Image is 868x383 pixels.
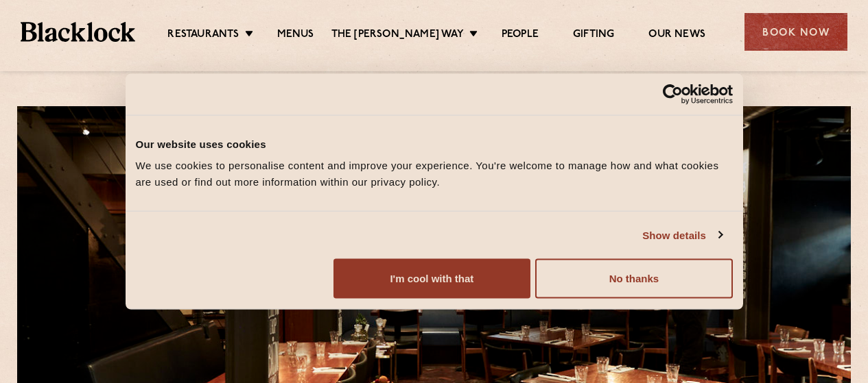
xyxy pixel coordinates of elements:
[167,28,239,43] a: Restaurants
[277,28,314,43] a: Menus
[613,84,733,104] a: Usercentrics Cookiebot - opens in a new window
[331,28,464,43] a: The [PERSON_NAME] Way
[573,28,614,43] a: Gifting
[642,227,722,243] a: Show details
[136,158,733,190] div: We use cookies to personalise content and improve your experience. You're welcome to manage how a...
[333,259,530,299] button: I'm cool with that
[535,259,732,299] button: No thanks
[648,28,705,43] a: Our News
[21,22,135,41] img: BL_Textured_Logo-footer-cropped.svg
[502,28,539,43] a: People
[744,13,847,51] div: Book Now
[136,136,733,152] div: Our website uses cookies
